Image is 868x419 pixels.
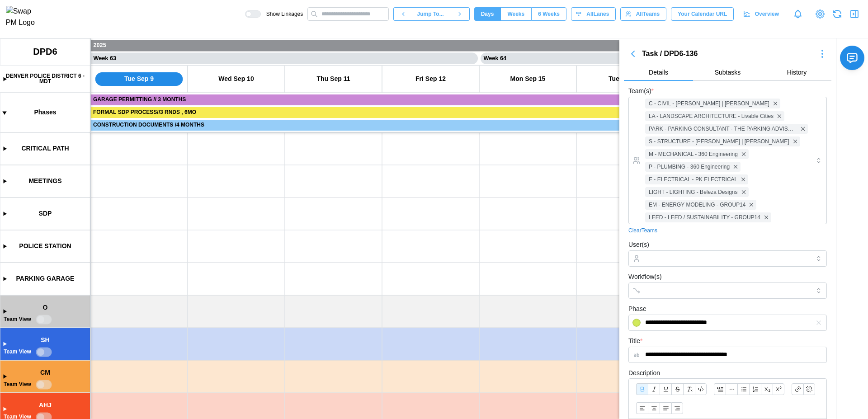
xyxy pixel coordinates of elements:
span: P - PLUMBING - 360 Engineering [649,163,730,171]
button: Horizontal line [726,383,737,395]
span: LA - LANDSCAPE ARCHITECTURE - Livable Cities [649,112,774,121]
span: S - STRUCTURE - [PERSON_NAME] | [PERSON_NAME] [649,137,789,146]
button: Bold [636,383,648,395]
span: E - ELECTRICAL - PK ELECTRICAL [649,175,737,184]
span: LEED - LEED / SUSTAINABILITY - GROUP14 [649,213,760,222]
button: Underline [660,383,671,395]
span: All Lanes [586,8,609,20]
span: History [787,69,807,75]
button: Align text: right [671,402,683,414]
span: LIGHT - LIGHTING - Beleza Designs [649,188,738,197]
a: View Project [814,8,826,20]
a: Notifications [790,6,806,22]
button: Italic [648,383,660,395]
span: Your Calendar URL [678,8,727,20]
div: Task / DPD6-136 [642,48,813,60]
label: Team(s) [628,86,654,96]
img: Swap PM Logo [6,6,42,28]
label: User(s) [628,240,649,250]
span: Subtasks [715,69,741,75]
button: Refresh Grid [831,8,844,20]
label: Phase [628,304,646,314]
span: 6 Weeks [538,8,560,20]
button: Bullet list [737,383,749,395]
button: Clear formatting [683,383,695,395]
button: Align text: center [648,402,660,414]
button: Code [695,383,707,395]
span: Details [649,69,668,75]
a: Clear Teams [628,226,657,235]
button: Superscript [773,383,784,395]
span: Overview [755,8,779,20]
label: Description [628,368,660,378]
span: C - CIVIL - [PERSON_NAME] | [PERSON_NAME] [649,99,769,108]
span: Weeks [507,8,524,20]
span: Show Linkages [261,10,303,18]
button: Subscript [761,383,773,395]
button: Strikethrough [671,383,683,395]
span: PARK - PARKING CONSULTANT - THE PARKING ADVISORY GROUP [649,125,797,133]
button: Align text: justify [660,402,671,414]
button: Align text: left [636,402,648,414]
button: Ordered list [749,383,761,395]
button: Link [792,383,803,395]
button: Remove link [803,383,815,395]
button: Blockquote [714,383,726,395]
span: Days [481,8,494,20]
label: Title [628,336,642,346]
span: M - MECHANICAL - 360 Engineering [649,150,738,159]
span: EM - ENERGY MODELING - GROUP14 [649,201,745,209]
label: Workflow(s) [628,272,662,282]
span: All Teams [636,8,660,20]
span: Jump To... [417,8,444,20]
button: Close Drawer [848,8,861,20]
